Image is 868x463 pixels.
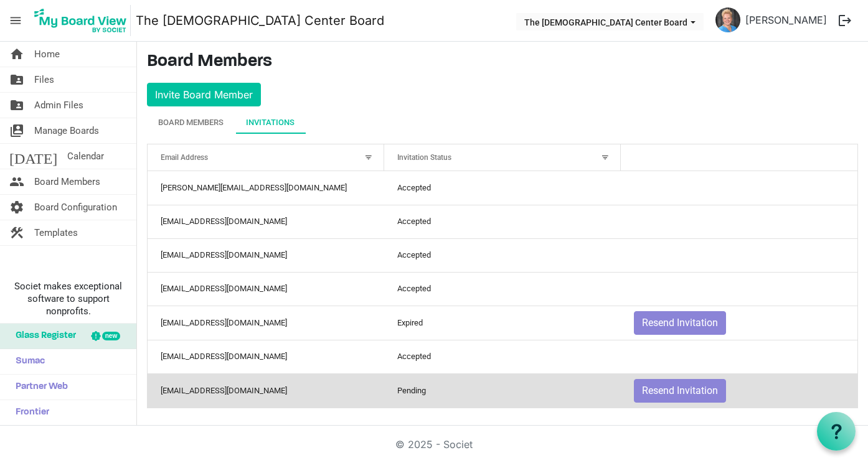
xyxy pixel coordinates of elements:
button: logout [832,7,858,34]
span: [DATE] [9,144,57,169]
td: Pending column header Invitation Status [384,373,621,408]
span: Glass Register [9,324,76,348]
span: Partner Web [9,375,68,400]
span: folder_shared [9,67,24,92]
td: is template cell column header [621,272,857,306]
span: Admin Files [34,93,83,118]
span: Board Configuration [34,195,117,220]
span: menu [4,9,27,32]
span: Sumac [9,349,45,374]
span: construction [9,220,24,245]
button: The LGBT Center Board dropdownbutton [516,13,704,30]
a: [PERSON_NAME] [740,7,832,32]
span: Templates [34,220,78,245]
img: My Board View Logo [31,5,131,36]
img: vLlGUNYjuWs4KbtSZQjaWZvDTJnrkUC5Pj-l20r8ChXSgqWs1EDCHboTbV3yLcutgLt7-58AB6WGaG5Dpql6HA_thumb.png [715,7,740,32]
div: Board Members [158,116,224,129]
td: sebastianhaas418@gmail.com column header Email Address [148,306,384,340]
span: Manage Boards [34,118,99,143]
button: Resend Invitation [634,311,726,335]
a: The [DEMOGRAPHIC_DATA] Center Board [136,8,384,33]
a: © 2025 - Societ [395,438,473,451]
span: people [9,169,24,194]
span: Board Members [34,169,100,194]
span: Files [34,67,54,92]
td: kai@kaifawn.com column header Email Address [148,238,384,272]
td: duckphatchef@gmail.com column header Email Address [148,205,384,238]
td: lobber15@gmail.com column header Email Address [148,272,384,306]
span: switch_account [9,118,24,143]
td: is template cell column header [621,238,857,272]
td: clairemariecummings@gmail.com column header Email Address [148,373,384,408]
td: is template cell column header [621,171,857,205]
td: charles@charlescorbit.com column header Email Address [148,171,384,205]
td: andywilsonhome@gmail.com column header Email Address [148,340,384,373]
div: tab-header [147,111,858,134]
span: home [9,42,24,67]
td: is template cell column header [621,340,857,373]
td: Resend Invitation is template cell column header [621,306,857,340]
span: Home [34,42,60,67]
td: Accepted column header Invitation Status [384,238,621,272]
button: Invite Board Member [147,83,261,106]
span: settings [9,195,24,220]
button: Resend Invitation [634,379,726,403]
div: new [102,332,120,340]
span: Invitation Status [397,153,451,162]
span: Frontier [9,400,49,425]
td: Accepted column header Invitation Status [384,272,621,306]
a: My Board View Logo [31,5,136,36]
td: Accepted column header Invitation Status [384,171,621,205]
div: Invitations [246,116,295,129]
h3: Board Members [147,52,858,73]
td: Resend Invitation is template cell column header [621,373,857,408]
td: Accepted column header Invitation Status [384,340,621,373]
span: Societ makes exceptional software to support nonprofits. [6,280,131,317]
span: Calendar [67,144,104,169]
td: Expired column header Invitation Status [384,306,621,340]
span: Email Address [161,153,208,162]
td: is template cell column header [621,205,857,238]
span: folder_shared [9,93,24,118]
td: Accepted column header Invitation Status [384,205,621,238]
